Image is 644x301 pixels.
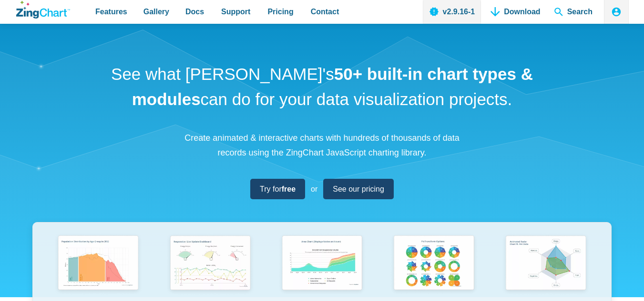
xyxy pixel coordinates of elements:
span: Contact [311,5,339,18]
strong: free [282,185,296,193]
a: ZingChart Logo. Click to return to the homepage [16,1,70,19]
span: Support [221,5,250,18]
span: Docs [185,5,204,18]
p: Create animated & interactive charts with hundreds of thousands of data records using the ZingCha... [179,131,465,160]
span: Pricing [267,5,293,18]
span: Gallery [143,5,169,18]
img: Responsive Live Update Dashboard [165,232,255,296]
h1: See what [PERSON_NAME]'s can do for your data visualization projects. [108,62,537,112]
a: Try forfree [250,179,305,199]
span: or [311,183,317,195]
img: Area Chart (Displays Nodes on Hover) [277,232,367,296]
strong: 50+ built-in chart types & modules [132,65,533,108]
a: See our pricing [323,179,394,199]
span: Features [95,5,127,18]
span: Try for [260,183,296,195]
img: Population Distribution by Age Group in 2052 [53,232,143,296]
img: Animated Radar Chart ft. Pet Data [501,232,591,296]
span: See our pricing [333,183,384,195]
img: Pie Transform Options [389,232,479,296]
